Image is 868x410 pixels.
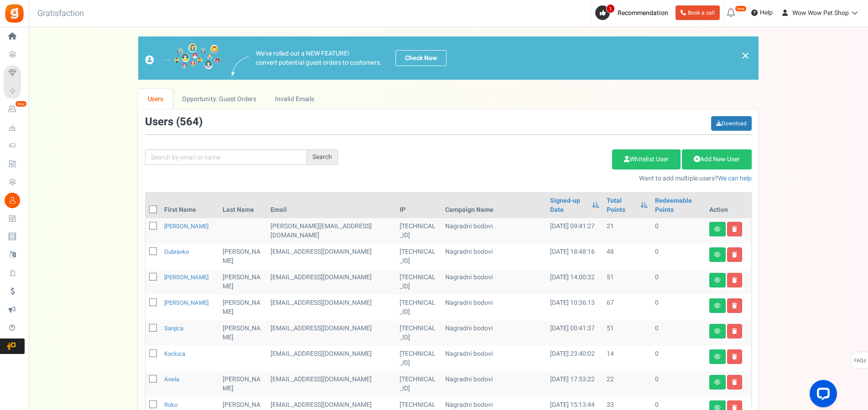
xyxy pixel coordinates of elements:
td: 0 [651,295,706,320]
span: Help [758,8,773,17]
td: [TECHNICAL_ID] [396,269,442,295]
td: [PERSON_NAME] [219,320,267,346]
th: Last Name [219,193,267,218]
td: [EMAIL_ADDRESS][DOMAIN_NAME] [267,244,396,269]
i: Delete user [732,252,737,257]
i: View details [714,277,721,283]
a: Anela [164,375,179,384]
td: [DATE] 09:41:27 [546,218,603,244]
a: Dubravko [164,247,189,256]
td: 51 [603,320,651,346]
td: [EMAIL_ADDRESS][DOMAIN_NAME] [267,269,396,295]
td: 0 [651,244,706,269]
a: 1 Recommendation [595,5,672,20]
i: View details [714,328,721,334]
img: images [232,56,249,76]
a: Whitelist User [612,149,681,169]
a: Total Points [607,196,636,215]
td: 48 [603,244,651,269]
a: Roko [164,400,177,409]
td: [TECHNICAL_ID] [396,371,442,397]
td: 0 [651,371,706,397]
i: Delete user [732,354,737,359]
em: New [735,5,747,12]
i: Delete user [732,379,737,385]
a: kockica [164,349,185,358]
a: Add New User [682,149,752,169]
div: Search [307,149,338,165]
td: 14 [603,346,651,371]
i: View details [714,354,721,359]
img: images [145,43,220,73]
td: Nagradni bodovi [442,269,546,295]
td: [PERSON_NAME][EMAIL_ADDRESS][DOMAIN_NAME] [267,218,396,244]
td: [TECHNICAL_ID] [396,244,442,269]
th: Action [706,193,751,218]
i: Delete user [732,328,737,334]
td: 0 [651,320,706,346]
a: Download [711,116,752,131]
a: Sanjica [164,324,183,333]
p: Want to add multiple users? [352,174,752,183]
h3: Gratisfaction [27,5,94,23]
span: Recommendation [618,8,668,18]
td: [DATE] 14:00:32 [546,269,603,295]
a: Book a call [676,5,720,20]
i: View details [714,303,721,308]
td: [PERSON_NAME] [219,295,267,320]
span: Wow Wow Pet Shop [792,8,849,18]
a: Signed-up Date [550,196,587,215]
td: [DATE] 00:41:37 [546,320,603,346]
td: 51 [603,269,651,295]
i: View details [714,226,721,232]
td: [PERSON_NAME] [219,269,267,295]
td: 67 [603,295,651,320]
td: [DATE] 18:48:16 [546,244,603,269]
p: We've rolled out a NEW FEATURE! convert potential guest orders to customers. [256,49,382,67]
td: [EMAIL_ADDRESS][DOMAIN_NAME] [267,371,396,397]
td: [PERSON_NAME] [219,371,267,397]
td: customer [267,320,396,346]
td: [DATE] 10:36:13 [546,295,603,320]
td: [PERSON_NAME] [219,244,267,269]
a: [PERSON_NAME] [164,222,208,231]
td: 0 [651,269,706,295]
i: View details [714,252,721,257]
a: Opportunity: Guest Orders [173,89,265,109]
a: Help [748,5,776,20]
td: 0 [651,218,706,244]
img: Gratisfaction [4,3,25,24]
span: FAQs [854,352,866,369]
td: 22 [603,371,651,397]
em: New [15,101,27,107]
a: [PERSON_NAME] [164,273,208,282]
a: Users [138,89,173,109]
td: [TECHNICAL_ID] [396,320,442,346]
th: IP [396,193,442,218]
td: 21 [603,218,651,244]
i: Delete user [732,277,737,283]
td: [TECHNICAL_ID] [396,218,442,244]
i: View details [714,379,721,385]
th: Campaign Name [442,193,546,218]
td: Nagradni bodovi [442,320,546,346]
span: 1 [606,4,615,13]
td: 0 [651,346,706,371]
td: [TECHNICAL_ID] [396,295,442,320]
a: We can help [718,174,752,183]
i: Delete user [732,226,737,232]
th: First Name [161,193,219,218]
a: × [741,50,749,61]
h3: Users ( ) [145,116,203,128]
td: Nagradni bodovi [442,295,546,320]
a: Check Now [395,50,447,66]
td: [TECHNICAL_ID] [396,346,442,371]
a: Redeemable Points [655,196,702,215]
td: [EMAIL_ADDRESS][DOMAIN_NAME] [267,295,396,320]
i: Delete user [732,303,737,308]
td: [DATE] 17:53:22 [546,371,603,397]
td: Nagradni bodovi [442,218,546,244]
td: Nagradni bodovi [442,346,546,371]
a: [PERSON_NAME] [164,298,208,307]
